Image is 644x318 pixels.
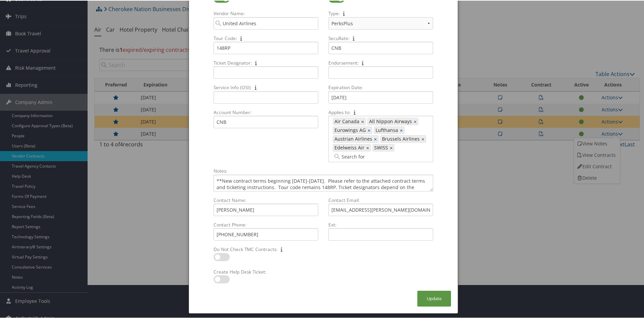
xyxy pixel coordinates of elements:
label: Applies to: [326,108,436,115]
label: Contact Name: [211,196,321,203]
input: Tour Code: [214,41,318,54]
span: SWISS [373,144,388,150]
span: Brussels Airlines [381,135,420,142]
input: Endorsement: [328,66,433,78]
a: × [400,126,404,133]
span: Austrian Airlines [333,135,372,142]
a: × [374,135,378,142]
input: Ext: [328,227,433,240]
label: Service Info (OSI): [211,83,321,90]
label: Contact Email: [326,196,436,203]
input: Account Number: [214,115,318,128]
label: Type: [326,9,436,16]
span: Lufthansa [374,126,398,133]
textarea: Notes: [214,174,433,191]
label: Do Not Check TMC Contracts: [211,245,321,252]
input: Expiration Date: [328,91,433,103]
input: Contact Phone: [214,227,318,240]
input: Contact Name: [214,203,318,215]
span: Eurowings AG [333,126,366,133]
label: Endorsement: [326,59,436,66]
label: SecuRate: [326,34,436,41]
span: All Nippon Airways [368,117,412,124]
input: SecuRate: [328,41,433,54]
a: × [367,126,372,133]
span: Edelweiss Air [333,144,364,150]
a: × [366,144,371,150]
label: Notes: [211,167,436,174]
a: × [414,117,418,124]
input: Applies to: Air Canada×All Nippon Airways×Eurowings AG×Lufthansa×Austrian Airlines×Brussels Airli... [333,152,371,159]
label: Ext: [326,221,436,227]
input: Service Info (OSI): [214,91,318,103]
label: Tour Code: [211,34,321,41]
input: Contact Email: [328,203,433,215]
label: Ticket Designator: [211,59,321,66]
label: Expiration Date: [326,83,436,90]
label: Contact Phone: [211,221,321,227]
label: Create Help Desk Ticket: [211,268,321,275]
a: × [421,135,426,142]
span: Air Canada [333,117,359,124]
a: × [361,117,365,124]
input: Vendor Name: [214,16,318,29]
label: Vendor Name: [211,9,321,16]
select: Type: [328,16,433,29]
label: Account Number: [211,108,321,115]
button: Update [417,290,451,306]
input: Ticket Designator: [214,66,318,78]
a: × [390,144,394,150]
